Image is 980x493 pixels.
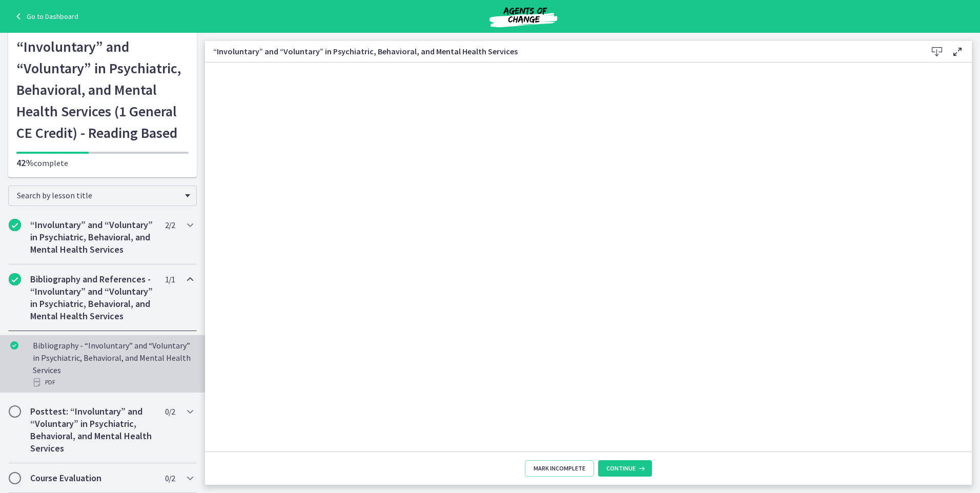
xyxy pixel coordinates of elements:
span: 0 / 2 [165,472,175,484]
p: complete [16,157,189,169]
h2: Posttest: “Involuntary” and “Voluntary” in Psychiatric, Behavioral, and Mental Health Services [30,405,155,455]
div: Bibliography - “Involuntary” and “Voluntary” in Psychiatric, Behavioral, and Mental Health Services [33,339,193,388]
span: Search by lesson title [17,190,180,200]
span: 1 / 1 [165,273,175,285]
i: Completed [10,341,18,350]
img: Agents of Change [462,4,585,29]
div: Search by lesson title [8,186,197,206]
span: 0 / 2 [165,405,175,418]
i: Completed [9,273,21,285]
button: Mark Incomplete [525,460,594,477]
h1: “Involuntary” and “Voluntary” in Psychiatric, Behavioral, and Mental Health Services (1 General C... [16,36,189,143]
span: 2 / 2 [165,219,175,231]
i: Completed [9,219,21,231]
h3: “Involuntary” and “Voluntary” in Psychiatric, Behavioral, and Mental Health Services [213,45,910,57]
span: 42% [16,157,34,169]
div: PDF [33,376,193,388]
span: Mark Incomplete [534,464,585,473]
h2: Course Evaluation [30,472,155,484]
button: Continue [598,460,652,477]
a: Go to Dashboard [12,10,78,23]
h2: “Involuntary” and “Voluntary” in Psychiatric, Behavioral, and Mental Health Services [30,219,155,256]
h2: Bibliography and References - “Involuntary” and “Voluntary” in Psychiatric, Behavioral, and Menta... [30,273,155,322]
span: Continue [606,464,636,473]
